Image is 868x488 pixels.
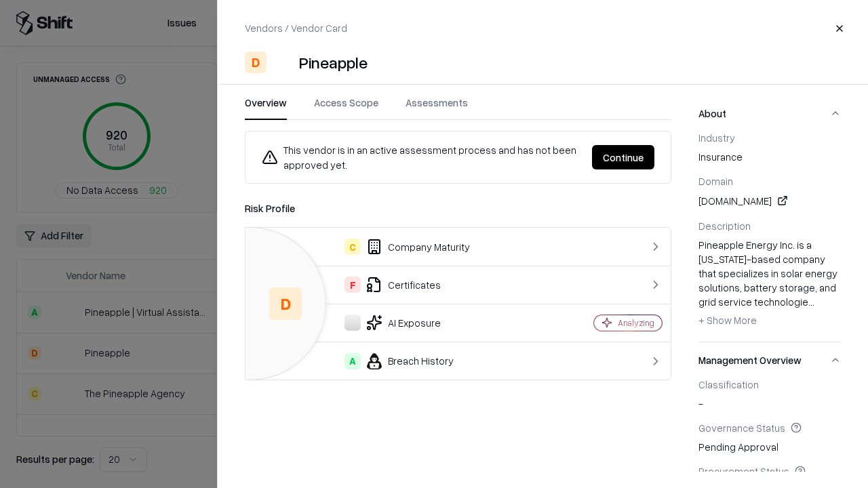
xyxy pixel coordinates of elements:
[256,353,547,369] div: Breach History
[698,175,841,187] div: Domain
[245,52,267,73] div: D
[618,317,654,329] div: Analyzing
[698,314,757,326] span: + Show More
[698,309,757,331] button: + Show More
[299,52,368,73] div: Pineapple
[245,96,287,120] button: Overview
[698,131,841,342] div: About
[245,21,347,35] p: Vendors / Vendor Card
[698,238,841,331] div: Pineapple Energy Inc. is a [US_STATE]-based company that specializes in solar energy solutions, b...
[314,96,378,120] button: Access Scope
[592,145,654,169] button: Continue
[406,96,468,120] button: Assessments
[698,150,841,164] span: insurance
[698,422,841,434] div: Governance Status
[272,52,294,73] img: Pineapple
[262,142,581,172] div: This vendor is in an active assessment process and has not been approved yet.
[698,422,841,454] div: Pending Approval
[698,465,841,477] div: Procurement Status
[344,239,361,255] div: C
[698,378,841,390] div: Classification
[698,342,841,378] button: Management Overview
[256,239,547,255] div: Company Maturity
[698,96,841,131] button: About
[245,200,671,216] div: Risk Profile
[256,314,547,331] div: AI Exposure
[344,353,361,369] div: A
[256,277,547,293] div: Certificates
[344,277,361,293] div: F
[808,296,814,308] span: ...
[698,131,841,144] div: Industry
[269,287,302,320] div: D
[698,220,841,232] div: Description
[698,378,841,411] div: -
[698,192,841,209] div: [DOMAIN_NAME]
